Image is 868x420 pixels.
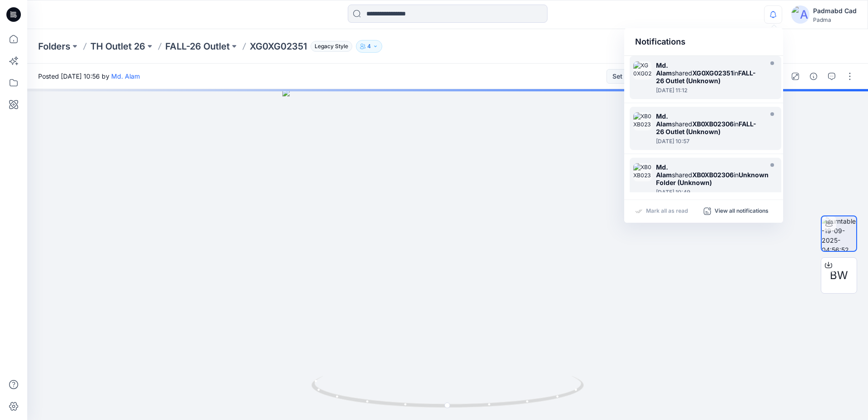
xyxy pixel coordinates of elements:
[656,120,756,135] strong: FALL-26 Outlet (Unknown)
[656,138,760,145] div: Friday, September 19, 2025 10:57
[250,40,307,53] p: XG0XG02351
[692,69,733,77] strong: XG0XG02351
[715,207,769,215] p: View all notifications
[307,40,352,53] button: Legacy Style
[656,69,756,85] strong: FALL-26 Outlet (Unknown)
[813,5,857,16] div: Padmabd Cad
[656,112,672,128] strong: Md. Alam
[656,163,769,186] div: shared in
[692,120,734,128] strong: XB0XB02306
[656,112,760,135] div: shared in
[38,71,140,81] span: Posted [DATE] 10:56 by
[806,69,821,84] button: Details
[633,61,651,80] img: XG0XG02351
[692,171,734,179] strong: XB0XB02306
[656,61,672,77] strong: Md. Alam
[822,216,856,251] img: turntable-19-09-2025-04:56:52
[311,41,352,52] span: Legacy Style
[656,61,760,85] div: shared in
[656,87,760,94] div: Friday, September 19, 2025 11:12
[165,40,230,53] a: FALL-26 Outlet
[646,207,688,215] p: Mark all as read
[656,163,672,179] strong: Md. Alam
[356,40,382,53] button: 4
[111,72,140,80] a: Md. Alam
[90,40,145,53] a: TH Outlet 26
[633,112,651,130] img: XB0XB02306
[367,41,371,51] p: 4
[38,40,70,53] a: Folders
[830,267,848,284] span: BW
[624,28,783,56] div: Notifications
[656,171,769,186] strong: Unknown Folder (Unknown)
[791,5,809,24] img: avatar
[633,163,651,181] img: XB0XB02306
[656,189,769,195] div: Friday, September 19, 2025 10:49
[813,16,857,23] div: Padma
